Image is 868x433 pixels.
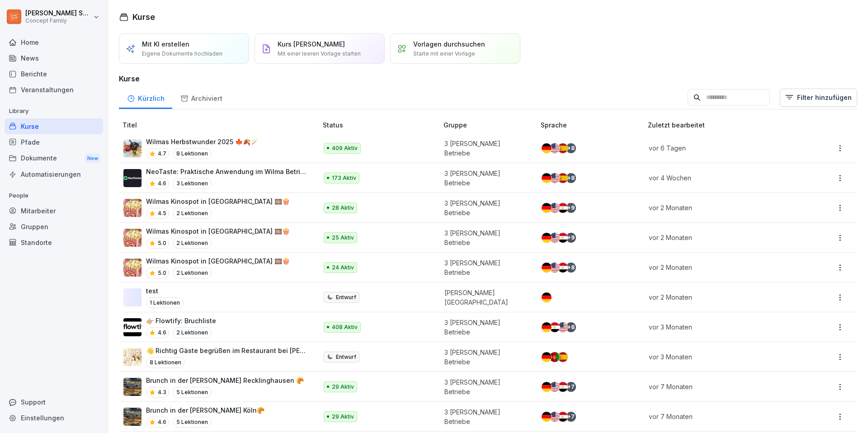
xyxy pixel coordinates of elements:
[123,120,319,130] p: Titel
[413,39,485,49] p: Vorlagen durchsuchen
[158,388,166,396] p: 4.3
[542,292,552,302] img: de.svg
[444,288,526,307] p: [PERSON_NAME] [GEOGRAPHIC_DATA]
[278,39,345,49] p: Kurs [PERSON_NAME]
[123,348,142,366] img: f4ywqdd24amfbn6eip2hru9u.png
[444,258,526,277] p: 3 [PERSON_NAME] Betriebe
[649,322,793,332] p: vor 3 Monaten
[443,120,537,130] p: Gruppe
[5,34,103,50] a: Home
[146,357,185,368] p: 8 Lektionen
[123,318,142,336] img: p7f8r53f51k967le2tv5ltd3.png
[542,203,552,213] img: de.svg
[146,405,264,415] p: Brunch in der [PERSON_NAME] Köln🥐
[444,348,526,367] p: 3 [PERSON_NAME] Betriebe
[332,144,358,152] p: 409 Aktiv
[173,238,212,249] p: 2 Lektionen
[542,412,552,422] img: de.svg
[550,203,560,213] img: us.svg
[649,143,793,153] p: vor 6 Tagen
[558,263,568,273] img: eg.svg
[25,18,91,24] p: Concept Family
[332,204,354,212] p: 28 Aktiv
[558,322,568,332] img: us.svg
[558,173,568,183] img: es.svg
[444,169,526,188] p: 3 [PERSON_NAME] Betriebe
[5,66,103,82] div: Berichte
[542,382,552,392] img: de.svg
[558,203,568,213] img: eg.svg
[566,322,576,332] div: + 8
[541,120,644,130] p: Sprache
[542,173,552,183] img: de.svg
[542,263,552,273] img: de.svg
[5,235,103,250] a: Standorte
[444,377,526,396] p: 3 [PERSON_NAME] Betriebe
[5,150,103,167] a: DokumenteNew
[5,166,103,182] a: Automatisierungen
[5,134,103,150] a: Pfade
[5,82,103,98] div: Veranstaltungen
[542,143,552,153] img: de.svg
[278,50,361,58] p: Mit einer leeren Vorlage starten
[123,408,142,426] img: y7e1e2ag14umo6x0siu9nyck.png
[119,86,172,109] div: Kürzlich
[648,120,804,130] p: Zuletzt bearbeitet
[550,143,560,153] img: us.svg
[5,104,103,118] p: Library
[123,229,142,247] img: dmy6sxyam6a07pp0qzxqde1w.png
[336,293,356,301] p: Entwurf
[444,318,526,337] p: 3 [PERSON_NAME] Betriebe
[146,137,258,146] p: Wilmas Herbstwunder 2025 🍁🍂🪄
[542,233,552,243] img: de.svg
[558,233,568,243] img: eg.svg
[332,264,354,272] p: 24 Aktiv
[558,352,568,362] img: es.svg
[5,219,103,235] div: Gruppen
[542,322,552,332] img: de.svg
[158,209,166,217] p: 4.5
[542,352,552,362] img: de.svg
[649,173,793,183] p: vor 4 Wochen
[558,412,568,422] img: eg.svg
[5,150,103,167] div: Dokumente
[5,188,103,203] p: People
[173,327,212,338] p: 2 Lektionen
[649,233,793,242] p: vor 2 Monaten
[550,382,560,392] img: us.svg
[146,197,290,206] p: Wilmas Kinospot in [GEOGRAPHIC_DATA] 🎞️🍿
[173,148,212,159] p: 8 Lektionen
[566,173,576,183] div: + 8
[123,199,142,217] img: dmy6sxyam6a07pp0qzxqde1w.png
[146,316,216,325] p: 👉🏼 Flowtify: Bruchliste
[146,376,304,385] p: Brunch in der [PERSON_NAME] Recklinghausen 🥐
[158,150,166,158] p: 4.7
[649,292,793,302] p: vor 2 Monaten
[444,139,526,158] p: 3 [PERSON_NAME] Betriebe
[158,329,166,337] p: 4.6
[566,412,576,422] div: + 7
[444,228,526,247] p: 3 [PERSON_NAME] Betriebe
[5,118,103,134] a: Kurse
[123,139,142,157] img: v746e0paqtf9obk4lsso3w1h.png
[146,297,184,308] p: 1 Lektionen
[5,394,103,410] div: Support
[550,352,560,362] img: af.svg
[158,269,166,277] p: 5.0
[649,352,793,362] p: vor 3 Monaten
[649,382,793,391] p: vor 7 Monaten
[123,169,142,187] img: vtu7q3a1ik38coiyfcclx029.png
[5,410,103,426] div: Einstellungen
[173,178,212,189] p: 3 Lektionen
[172,86,230,109] a: Archiviert
[558,143,568,153] img: es.svg
[123,259,142,277] img: dmy6sxyam6a07pp0qzxqde1w.png
[550,233,560,243] img: us.svg
[649,412,793,421] p: vor 7 Monaten
[5,50,103,66] a: News
[323,120,440,130] p: Status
